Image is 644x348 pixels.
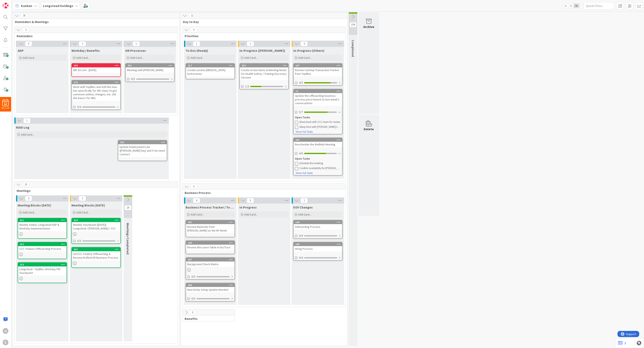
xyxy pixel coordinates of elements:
[193,41,200,46] span: 1
[190,184,197,189] span: 6
[72,248,120,260] div: 215LH/CCC: Finalize Offboarding & Review Drafted ER Business Process
[124,205,131,210] span: 26
[294,64,342,67] div: 167
[118,141,167,144] div: 192
[295,130,313,134] button: Show Full Tasks
[4,102,7,105] span: 12
[299,162,341,165] div: Schedule the meeting
[240,67,288,80] div: Create Action Items & Meeting Notes for Health Safety / Training Discovery Session
[186,245,235,250] div: Review the Leave Table in DocTract
[17,34,172,38] span: Reminders
[296,90,342,93] div: 12
[76,211,90,214] span: Add Card...
[188,284,235,287] div: 208
[25,41,32,46] span: 0
[189,13,196,18] span: 11
[188,221,235,224] div: 181
[3,328,8,334] div: JC
[294,220,342,229] div: 146Onboarding Process
[363,24,374,29] div: Archive
[72,64,120,67] div: 158
[72,81,120,101] div: 173Work with TopBloc and Add the new line specifically for WD steps to get someone added, changes...
[74,64,120,67] div: 158
[130,56,143,60] span: Add Card...
[18,266,67,275] div: Longstead - TopBloc Workday PM Touchpoint
[299,120,341,124] div: Share back with CCC team for review
[244,213,258,216] span: Add Card...
[293,205,313,209] span: EOY Changes
[21,133,34,136] span: Add Card...
[22,182,29,187] span: 31
[18,263,67,266] div: 213
[618,341,626,346] a: 3
[186,220,235,224] div: 181
[18,263,67,275] div: 213Longstead - TopBloc Workday PM Touchpoint
[293,48,324,53] span: In-Progress (Others)
[9,1,19,6] span: Support
[191,274,195,279] span: 0/3
[188,241,235,244] div: 169
[71,48,100,53] span: Workday / Benefits
[18,242,67,251] div: 212CCC: Finalize Offboarding Process
[186,205,235,209] span: Business Process Tracker / To Dos
[296,243,342,246] div: 145
[299,125,341,129] div: Setup time with [PERSON_NAME] to review
[294,89,342,106] div: 12Update the offboarding business process piece based on last week's conversations
[298,56,311,60] span: Add Card...
[351,40,355,57] span: Completed
[128,64,174,67] div: 202
[240,64,288,67] div: 216
[301,41,308,46] span: 3
[242,64,288,67] div: 216
[296,221,342,224] div: 146
[245,84,249,89] span: 1/3
[125,48,146,53] span: HR Processes
[18,222,67,231] div: Weekly Status: Longstead ADP & Workday Implementation
[118,144,167,157] div: Update Employment Law ([PERSON_NAME] Day) and if we need contract
[72,251,120,260] div: LH/CCC: Finalize Offboarding & Review Drafted ER Business Process
[186,64,235,76] div: 217Create London [MEDICAL_DATA] Instructions
[186,48,208,53] span: To Dos (Ready)
[350,22,356,27] span: 154
[294,220,342,224] div: 146
[240,64,288,80] div: 216Create Action Items & Meeting Notes for Health Safety / Training Discovery Session
[23,56,36,60] span: Add Card...
[126,64,174,73] div: 202Meeting with [PERSON_NAME]
[72,222,120,231] div: Weekly Touchpoint ([DATE]): Longstead / [PERSON_NAME] / CCC
[21,3,32,8] span: Kanban
[18,218,67,222] div: 211
[186,283,235,292] div: 208New Entity Setup Update Needed
[299,81,303,85] span: 4/5
[18,203,51,207] span: Meeting Blocks Today
[568,4,574,8] span: 2x
[239,205,257,209] span: In Progress
[120,141,167,144] div: 192
[74,248,120,251] div: 215
[247,198,254,203] span: 0
[185,34,340,38] span: Priorities
[294,138,342,147] div: 182Reschedule the WellHub Meeting
[294,67,342,76] div: Review Catchup Transaction Tracker from TopBloc
[244,56,258,60] span: Add Card...
[131,77,135,81] span: 0/3
[294,89,342,93] div: 12
[239,48,285,53] span: In-Progress (Jerry)
[294,93,342,106] div: Update the offboarding business process piece based on last week's conversations
[191,296,195,301] span: 0/3
[574,4,579,8] span: 3x
[299,234,303,238] span: 0/9
[15,20,174,24] span: Reminders & Meetings
[193,198,200,203] span: 4
[294,64,342,76] div: 167Review Catchup Transaction Tracker from TopBloc
[186,64,235,67] div: 217
[72,248,120,251] div: 215
[191,56,204,60] span: Add Card...
[186,67,235,76] div: Create London [MEDICAL_DATA] Instructions
[77,105,81,109] span: 0/4
[294,242,342,251] div: 145Hiring Process
[295,171,313,175] button: Show Full Tasks
[296,138,342,141] div: 182
[295,115,341,120] div: Open Tasks
[16,125,29,129] span: RAID Log
[72,84,120,101] div: Work with TopBloc and Add the new line specifically for WD steps to get someone added, changes, e...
